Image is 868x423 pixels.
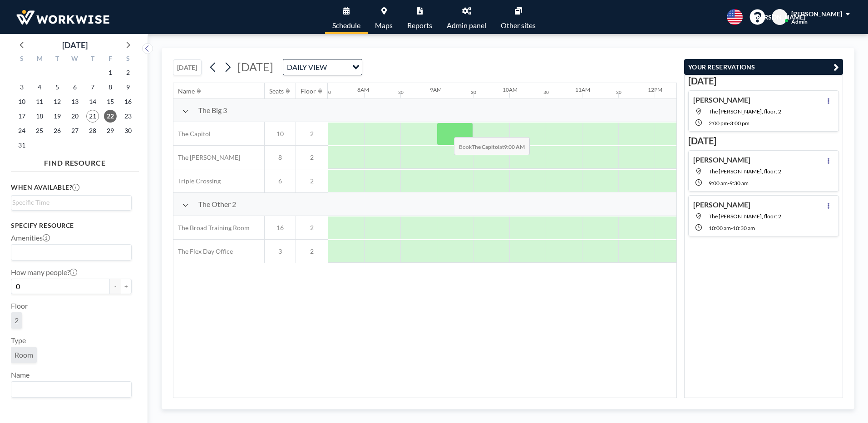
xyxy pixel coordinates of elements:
[575,86,590,93] div: 11AM
[33,110,46,123] span: Monday, August 18, 2025
[755,13,805,21] span: [PERSON_NAME]
[31,54,49,65] div: M
[296,130,328,138] span: 2
[503,86,518,93] div: 10AM
[15,110,28,123] span: Sunday, August 17, 2025
[69,81,81,93] span: Wednesday, August 6, 2025
[11,245,131,260] div: Search for option
[33,81,46,93] span: Monday, August 4, 2025
[330,61,347,73] input: Search for option
[447,22,486,29] span: Admin panel
[543,89,549,95] div: 30
[12,384,126,395] input: Search for option
[791,18,808,25] span: Admin
[332,22,360,29] span: Schedule
[616,89,621,95] div: 30
[11,382,131,397] div: Search for option
[265,224,296,232] span: 16
[173,247,233,256] span: The Flex Day Office
[84,54,101,65] div: T
[301,87,316,95] div: Floor
[709,168,781,175] span: The James, floor: 2
[69,124,81,137] span: Wednesday, August 27, 2025
[101,54,119,65] div: F
[62,39,88,51] div: [DATE]
[283,59,362,75] div: Search for option
[693,155,750,164] h4: [PERSON_NAME]
[296,153,328,162] span: 2
[122,66,134,79] span: Saturday, August 2, 2025
[733,225,755,231] span: 10:30 AM
[688,135,839,147] h3: [DATE]
[15,139,28,152] span: Sunday, August 31, 2025
[688,75,839,87] h3: [DATE]
[648,86,662,93] div: 12PM
[731,225,733,231] span: -
[325,89,331,95] div: 30
[121,279,132,294] button: +
[709,225,731,231] span: 10:00 AM
[51,110,64,123] span: Tuesday, August 19, 2025
[49,54,66,65] div: T
[173,130,211,138] span: The Capitol
[693,95,750,104] h4: [PERSON_NAME]
[237,60,273,74] span: [DATE]
[104,81,117,93] span: Friday, August 8, 2025
[11,196,131,209] div: Search for option
[501,22,536,29] span: Other sites
[265,247,296,256] span: 3
[11,370,30,379] label: Name
[265,177,296,185] span: 6
[296,224,328,232] span: 2
[296,247,328,256] span: 2
[504,143,525,150] b: 9:00 AM
[265,130,296,138] span: 10
[198,200,236,209] span: The Other 2
[51,81,64,93] span: Tuesday, August 5, 2025
[12,246,126,258] input: Search for option
[12,197,126,207] input: Search for option
[122,95,134,108] span: Saturday, August 16, 2025
[13,54,31,65] div: S
[51,95,64,108] span: Tuesday, August 12, 2025
[11,155,139,167] h4: FIND RESOURCE
[709,213,781,220] span: The James, floor: 2
[693,200,750,209] h4: [PERSON_NAME]
[122,124,134,137] span: Saturday, August 30, 2025
[104,95,117,108] span: Friday, August 15, 2025
[454,137,530,155] span: Book at
[709,108,781,115] span: The James, floor: 2
[728,120,730,127] span: -
[11,336,26,345] label: Type
[398,89,404,95] div: 30
[11,221,132,230] h3: Specify resource
[407,22,432,29] span: Reports
[86,110,99,123] span: Thursday, August 21, 2025
[728,180,730,187] span: -
[15,95,28,108] span: Sunday, August 10, 2025
[375,22,393,29] span: Maps
[269,87,284,95] div: Seats
[66,54,84,65] div: W
[51,124,64,137] span: Tuesday, August 26, 2025
[173,153,240,162] span: The [PERSON_NAME]
[119,54,137,65] div: S
[122,81,134,93] span: Saturday, August 9, 2025
[86,95,99,108] span: Thursday, August 14, 2025
[173,59,202,75] button: [DATE]
[730,120,750,127] span: 3:00 PM
[15,316,19,325] span: 2
[730,180,749,187] span: 9:30 AM
[430,86,442,93] div: 9AM
[122,110,134,123] span: Saturday, August 23, 2025
[11,268,77,277] label: How many people?
[173,177,221,185] span: Triple Crossing
[104,110,117,123] span: Friday, August 22, 2025
[265,153,296,162] span: 8
[709,180,728,187] span: 9:00 AM
[472,143,499,150] b: The Capitol
[11,301,28,310] label: Floor
[198,106,227,115] span: The Big 3
[285,61,329,73] span: DAILY VIEW
[104,66,117,79] span: Friday, August 1, 2025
